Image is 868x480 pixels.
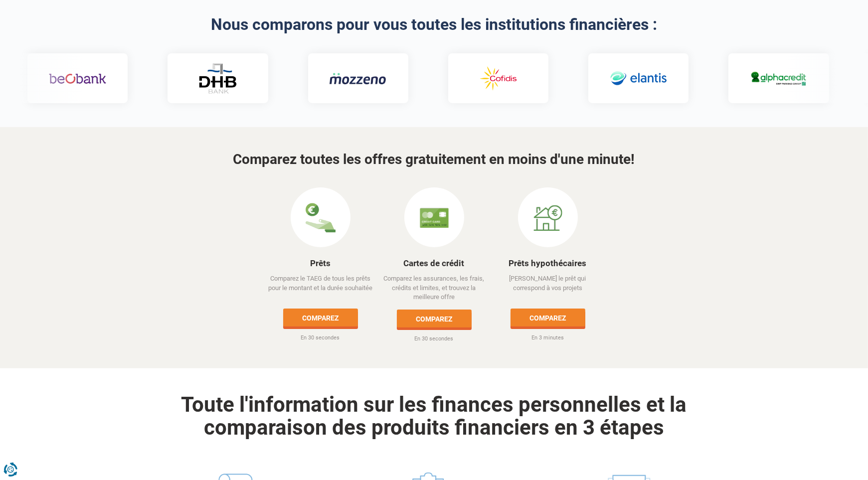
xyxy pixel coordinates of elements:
[511,309,585,326] a: Comparez
[378,274,490,302] p: Comparez les assurances, les frais, crédits et limites, et trouvez la meilleure offre
[283,309,358,326] a: Comparez
[378,335,490,343] p: En 30 secondes
[150,16,718,33] h2: Nous comparons pour vous toutes les institutions financières :
[419,203,449,233] img: Cartes de crédit
[264,334,376,342] p: En 30 secondes
[397,310,472,327] a: Comparez
[150,152,718,167] h3: Comparez toutes les offres gratuitement en moins d'une minute!
[330,72,387,85] img: Mozzeno
[198,63,238,94] img: DHB Bank
[310,258,331,268] a: Prêts
[492,334,604,342] p: En 3 minutes
[509,258,587,268] a: Prêts hypothécaires
[533,203,563,233] img: Prêts hypothécaires
[750,70,807,87] img: Alphacredit
[470,64,527,93] img: Cofidis
[404,258,465,268] a: Cartes de crédit
[306,203,336,233] img: Prêts
[264,274,376,301] p: Comparez le TAEG de tous les prêts pour le montant et la durée souhaitée
[610,64,667,93] img: Elantis
[492,274,604,301] p: [PERSON_NAME] le prêt qui correspond à vos projets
